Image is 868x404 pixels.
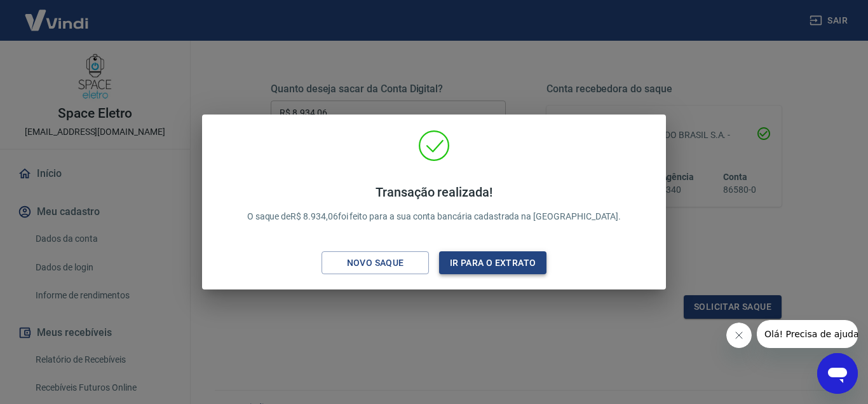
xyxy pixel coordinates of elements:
button: Ir para o extrato [439,251,546,275]
div: Novo saque [332,255,419,271]
p: O saque de R$ 8.934,06 foi feito para a sua conta bancária cadastrada na [GEOGRAPHIC_DATA]. [247,185,621,223]
iframe: Fechar mensagem [726,323,752,348]
h4: Transação realizada! [247,185,621,200]
iframe: Mensagem da empresa [757,320,858,348]
button: Novo saque [322,251,429,275]
span: Olá! Precisa de ajuda? [8,9,107,19]
iframe: Botão para abrir a janela de mensagens [817,353,858,394]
